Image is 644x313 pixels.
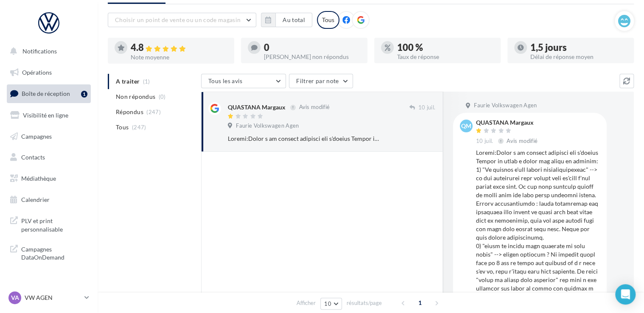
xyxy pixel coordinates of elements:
span: 10 juil. [476,137,493,145]
div: Délai de réponse moyen [530,54,627,60]
button: Tous les avis [201,74,286,88]
p: VW AGEN [25,293,81,302]
a: Visibilité en ligne [5,106,92,124]
span: Médiathèque [21,175,56,182]
span: Notifications [22,48,57,55]
span: Faurie Volkswagen Agen [474,102,537,109]
span: 1 [413,296,427,310]
div: Note moyenne [131,54,227,60]
button: Au total [261,13,312,27]
div: 1 [81,91,87,98]
span: Visibilité en ligne [23,112,68,119]
span: Campagnes [21,132,52,140]
span: PLV et print personnalisable [21,215,87,233]
span: 10 juil. [418,104,435,112]
button: Au total [275,13,312,27]
a: Opérations [5,64,92,81]
span: Faurie Volkswagen Agen [236,122,299,130]
span: Choisir un point de vente ou un code magasin [115,16,241,23]
a: VA VW AGEN [7,290,91,306]
div: 100 % [397,43,494,52]
span: Avis modifié [299,104,330,111]
div: QUASTANA Margaux [228,103,286,112]
span: Calendrier [21,196,50,203]
div: Tous [317,11,339,29]
span: Répondus [116,108,143,116]
button: 10 [320,298,342,310]
span: résultats/page [347,299,382,307]
a: PLV et print personnalisable [5,212,92,237]
span: (247) [146,109,161,115]
span: Tous [116,123,129,131]
span: Avis modifié [507,137,538,144]
span: Campagnes DataOnDemand [21,243,87,262]
button: Notifications [5,42,89,60]
div: Open Intercom Messenger [615,284,636,305]
span: QM [461,122,471,130]
span: VA [11,293,19,302]
a: Campagnes [5,128,92,145]
span: (247) [132,124,146,131]
a: Contacts [5,148,92,166]
div: [PERSON_NAME] non répondus [264,54,361,60]
a: Calendrier [5,191,92,209]
button: Choisir un point de vente ou un code magasin [108,13,256,27]
a: Boîte de réception1 [5,84,92,103]
span: 10 [324,300,331,307]
span: Tous les avis [208,77,243,84]
a: Campagnes DataOnDemand [5,240,92,265]
span: Boîte de réception [22,90,70,97]
button: Filtrer par note [289,74,353,88]
div: 4.8 [131,43,227,53]
div: Taux de réponse [397,54,494,60]
div: QUASTANA Margaux [476,120,539,126]
span: (0) [159,93,166,100]
span: Afficher [297,299,316,307]
a: Médiathèque [5,170,92,187]
span: Non répondus [116,92,155,101]
div: 1,5 jours [530,43,627,52]
div: Loremi:Dolor s am consect adipisci eli s'doeius Tempor in utlab e dolor mag aliqu en adminim: 1) ... [228,134,380,143]
span: Contacts [21,154,45,161]
div: 0 [264,43,361,52]
span: Opérations [22,69,52,76]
